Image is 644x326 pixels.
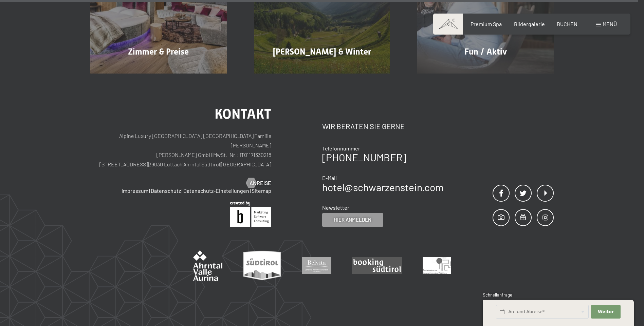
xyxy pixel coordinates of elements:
span: Telefonnummer [322,145,360,151]
span: Weiter [598,309,614,315]
span: Newsletter [322,204,349,211]
span: Schnellanfrage [483,292,512,298]
a: BUCHEN [557,21,577,27]
span: | [148,161,149,167]
span: | [183,161,183,167]
span: Zimmer & Preise [128,47,189,57]
a: hotel@schwarzenstein.com [322,181,444,193]
a: Anreise [246,179,271,187]
span: Anreise [250,179,271,187]
span: Hier anmelden [334,216,371,223]
p: Alpine Luxury [GEOGRAPHIC_DATA] [GEOGRAPHIC_DATA] Familie [PERSON_NAME] [PERSON_NAME] GmbH MwSt.-... [90,131,271,169]
span: | [213,151,213,158]
a: Impressum [122,187,148,194]
a: Datenschutz [151,187,181,194]
span: [PERSON_NAME] & Winter [273,47,371,57]
span: 1 [482,309,484,315]
span: | [182,187,183,194]
span: | [201,161,201,167]
span: Mehr erfahren [303,66,345,74]
a: Sitemap [252,187,271,194]
span: | [250,187,251,194]
span: | [254,133,254,139]
span: Menü [603,21,617,27]
a: Datenschutz-Einstellungen [183,187,249,194]
span: Kontakt [215,106,271,122]
a: [PHONE_NUMBER] [322,151,406,163]
img: Brandnamic GmbH | Leading Hospitality Solutions [230,201,271,227]
span: Mehr erfahren [466,66,508,74]
a: Premium Spa [471,21,502,27]
button: Weiter [591,305,620,319]
span: Mehr erfahren [139,66,181,74]
span: Einwilligung Marketing* [257,179,313,186]
span: Fun / Aktiv [464,47,507,57]
span: Wir beraten Sie gerne [322,122,405,130]
span: E-Mail [322,175,337,181]
a: Bildergalerie [514,21,545,27]
span: | [220,161,221,167]
span: | [149,187,150,194]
